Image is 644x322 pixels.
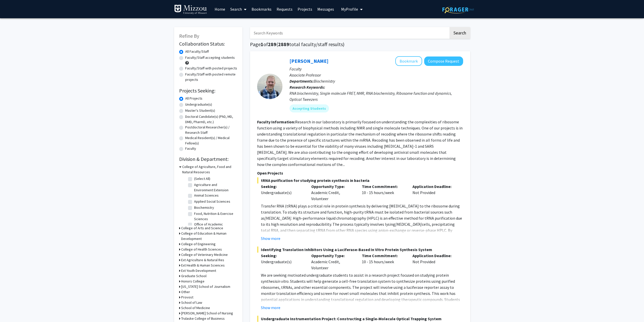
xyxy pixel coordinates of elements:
[409,253,459,271] div: Not Provided
[181,247,222,252] h3: College of Health Sciences
[181,316,225,321] h3: Trulaske College of Business
[412,183,455,190] p: Application Deadline:
[181,257,224,263] h3: Ext Agriculture & Natural Res
[277,279,288,284] em: in vitro
[185,66,237,71] label: Faculty/Staff with posted projects
[265,216,291,221] em: [MEDICAL_DATA]
[194,193,219,198] label: Animal Sciences
[311,253,354,259] p: Opportunity Type:
[179,33,199,39] span: Refine By
[289,72,463,78] p: Associate Professor
[181,284,230,289] h3: [US_STATE] School of Journalism
[261,273,449,284] span: We are seeking motivated undergraduate students to assist in a research project focused on studyi...
[194,182,236,193] label: Agriculture and Environment Extension
[181,263,225,268] h3: Ext Health & Human Sciences
[412,253,455,259] p: Application Deadline:
[395,222,422,227] em: [MEDICAL_DATA]
[289,66,463,72] p: Faculty
[194,211,236,222] label: Food, Nutrition & Exercise Sciences
[315,0,337,18] a: Messages
[261,253,304,259] p: Seeking:
[289,104,329,112] mat-chip: Accepting Students
[250,27,449,39] input: Search Keywords
[181,273,206,279] h3: Graduate School
[257,119,295,124] b: Faculty Information:
[261,235,280,241] button: Show more
[185,49,209,54] label: All Faculty/Staff
[179,41,237,47] h2: Collaboration Status:
[261,190,304,196] div: Undergraduate(s)
[181,289,190,295] h3: Other
[278,41,289,47] span: 2889
[181,231,237,241] h3: College of Education & Human Development
[185,108,215,113] label: Master's Student(s)
[289,85,325,90] b: Research Keywords:
[442,6,474,13] img: ForagerOne Logo
[261,183,304,190] p: Seeking:
[295,0,315,18] a: Projects
[307,253,358,271] div: Academic Credit, Volunteer
[4,299,22,318] iframe: Chat
[395,56,422,66] button: Add Peter Cornish to Bookmarks
[185,96,202,101] label: All Projects
[274,0,295,18] a: Requests
[185,146,196,151] label: Faculty
[409,183,459,202] div: Not Provided
[257,177,463,183] span: tRNA purification for studying protein synthesis in bacteria
[185,102,212,107] label: Undergraduate(s)
[185,55,235,60] label: Faculty/Staff accepting students
[261,203,460,221] span: Transfer RNA (tRNA) plays a critical role in protein synthesis by delivering [MEDICAL_DATA] to th...
[181,241,216,247] h3: College of Engineering
[185,135,237,146] label: Medical Resident(s) / Medical Fellow(s)
[289,58,328,64] a: [PERSON_NAME]
[212,0,228,18] a: Home
[268,41,276,47] span: 289
[261,305,280,311] button: Show more
[185,114,237,125] label: Doctoral Candidate(s) (PhD, MD, DMD, PharmD, etc.)
[362,253,405,259] p: Time Commitment:
[341,7,358,12] span: My Profile
[194,199,230,204] label: Applied Social Sciences
[194,222,236,232] label: Office of Academic Programs
[179,88,237,94] h2: Projects Seeking:
[181,279,204,284] h3: Honors College
[449,27,470,39] button: Search
[181,252,228,257] h3: College of Veterinary Medicine
[179,156,237,162] h2: Division & Department:
[261,41,263,47] span: 1
[314,79,335,84] span: Biochemistry
[424,56,463,66] button: Compose Request to Peter Cornish
[181,300,202,305] h3: School of Law
[228,0,249,18] a: Search
[257,170,463,176] p: Open Projects
[289,90,463,102] div: RNA biochemistry, Single molecule FRET, NMR, RNA biochemistry, Ribosome function and dynamics, Op...
[261,259,304,265] div: Undergraduate(s)
[289,79,314,84] b: Departments:
[194,176,210,181] label: (Select All)
[181,311,233,316] h3: [PERSON_NAME] School of Nursing
[181,268,216,273] h3: Ext Youth Development
[261,279,460,308] span: . Students will help generate a cell-free translation system to synthesize proteins using purifie...
[307,183,358,202] div: Academic Credit, Volunteer
[257,119,463,167] fg-read-more: Research in our laboratory is primarily focused on understanding the complexities of ribosome fun...
[185,125,237,135] label: Postdoctoral Researcher(s) / Research Staff
[181,225,223,231] h3: College of Arts and Science
[311,183,354,190] p: Opportunity Type:
[257,316,463,322] span: Undergraduate Instrumentation Project: Constructing a Single-Molecule Optical Trapping System
[185,72,237,82] label: Faculty/Staff with posted remote projects
[182,164,237,175] h3: College of Agriculture, Food and Natural Resources
[250,41,470,47] h1: Page of ( total faculty/staff results)
[194,205,214,210] label: Biochemistry
[181,295,193,300] h3: Provost
[174,5,207,15] img: University of Missouri Logo
[257,247,463,253] span: Identifying Translation Inhibitors Using a Luciferase-Based In Vitro Protein Synthesis System
[261,216,462,227] span: . High-performance liquid chromatography (HPLC) is an effective method for tRNA purification due ...
[181,305,210,311] h3: School of Medicine
[362,183,405,190] p: Time Commitment:
[358,253,409,271] div: 10 - 15 hours/week
[249,0,274,18] a: Bookmarks
[358,183,409,202] div: 10 - 15 hours/week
